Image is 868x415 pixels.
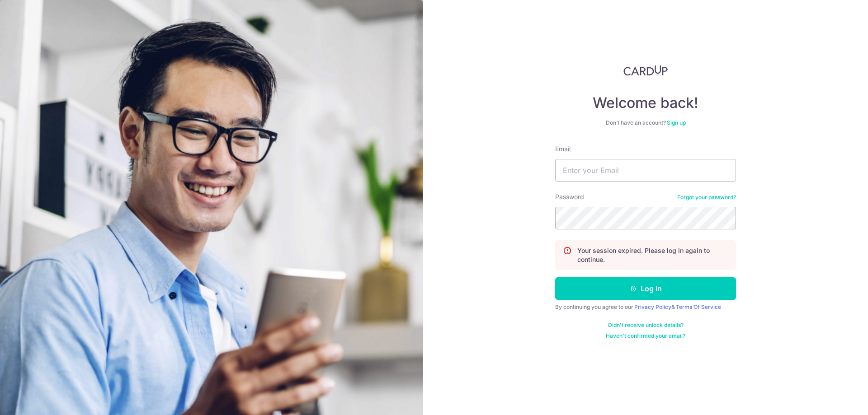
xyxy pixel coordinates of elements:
img: CardUp Logo [623,65,668,76]
div: By continuing you agree to our & [555,303,736,311]
a: Sign up [667,119,686,126]
div: Don’t have an account? [555,119,736,126]
label: Password [555,192,584,201]
a: Privacy Policy [634,303,671,310]
p: Your session expired. Please log in again to continue. [577,246,728,264]
a: Didn't receive unlock details? [608,322,684,329]
a: Forgot your password? [677,194,736,201]
input: Enter your Email [555,159,736,182]
h4: Welcome back! [555,94,736,112]
a: Haven't confirmed your email? [606,332,685,340]
label: Email [555,145,571,154]
a: Terms Of Service [676,303,721,310]
button: Log in [555,277,736,300]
